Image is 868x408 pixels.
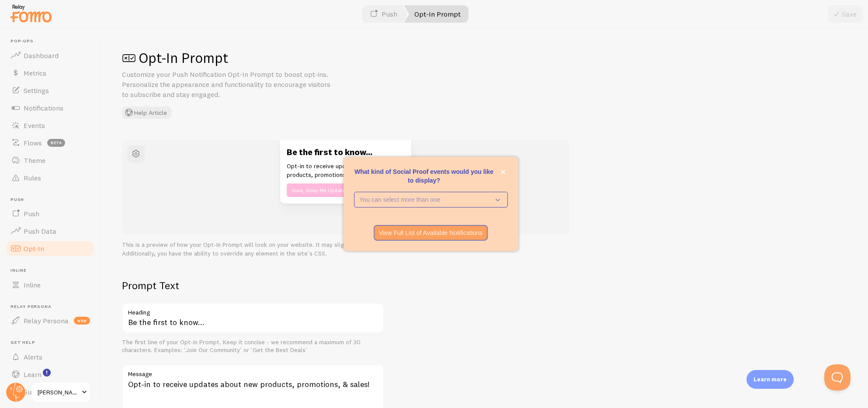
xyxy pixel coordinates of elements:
button: Help Article [122,107,171,119]
div: The first line of your Opt-In Prompt. Keep it concise - we recommend a maximum of 30 characters. ... [122,339,384,354]
a: Theme [5,152,95,169]
a: Push [5,205,95,222]
p: This is a preview of how your Opt-In Prompt will look on your website. It may slightly vary depen... [122,240,569,258]
span: Metrics [24,69,46,77]
h1: Opt-In Prompt [122,49,847,67]
h3: Be the first to know... [287,146,405,158]
p: Learn more [753,375,787,384]
span: Rules [24,173,41,182]
span: Flows [24,138,42,147]
a: Settings [5,82,95,99]
div: Learn more [746,370,794,389]
p: View Full List of Available Notifications [379,228,483,237]
label: Heading [122,303,384,318]
span: Alerts [24,353,42,361]
span: new [74,317,90,325]
span: Settings [24,86,49,95]
span: Get Help [10,340,95,346]
p: You can select more than one [360,195,490,204]
iframe: Help Scout Beacon - Open [824,364,851,391]
button: You can select more than one [354,192,508,207]
a: Learn [5,366,95,383]
span: Opt-In [24,244,44,253]
svg: <p>Watch New Feature Tutorials!</p> [43,369,51,377]
a: Dashboard [5,47,95,64]
span: Push [10,197,95,203]
button: close, [499,167,508,176]
span: Relay Persona [24,316,69,325]
a: [PERSON_NAME] [31,382,90,403]
a: Push Data [5,222,95,240]
img: fomo-relay-logo-orange.svg [9,2,53,24]
span: Push Data [24,227,56,235]
p: What kind of Social Proof events would you like to display? [354,167,508,185]
span: Inline [10,268,95,273]
label: Message [122,364,384,379]
a: Flows beta [5,134,95,152]
span: [PERSON_NAME] [38,387,79,398]
span: Relay Persona [10,304,95,310]
a: Notifications [5,99,95,117]
a: Events [5,117,95,134]
span: Theme [24,156,45,165]
span: beta [47,139,65,147]
div: What kind of Social Proof events would you like to display? [344,157,518,251]
p: Opt-in to receive updates about new products, promotions, & sales! [287,162,405,179]
a: Relay Persona new [5,312,95,329]
a: Inline [5,276,95,294]
h2: Prompt Text [122,279,384,292]
a: Rules [5,169,95,187]
button: Sure, Keep Me Updated [287,183,354,197]
span: Pop-ups [10,38,95,44]
span: Push [24,209,39,218]
a: Alerts [5,348,95,366]
span: Dashboard [24,51,59,60]
span: Notifications [24,104,63,112]
span: Learn [24,370,42,379]
p: Customize your Push Notification Opt-In Prompt to boost opt-ins. Personalize the appearance and f... [122,69,332,100]
span: Events [24,121,45,130]
button: View Full List of Available Notifications [374,225,488,241]
span: Inline [24,280,41,289]
a: Metrics [5,64,95,82]
a: Opt-In [5,240,95,257]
